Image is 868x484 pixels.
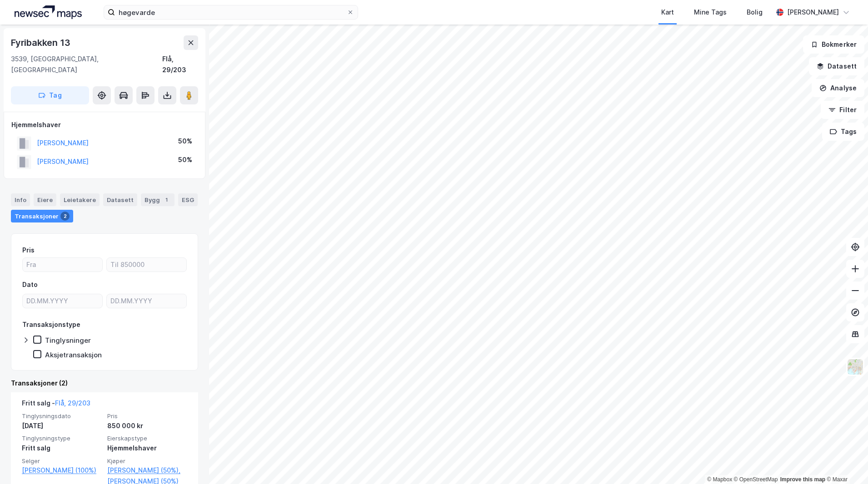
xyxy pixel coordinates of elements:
[694,7,727,18] div: Mine Tags
[707,476,732,483] a: Mapbox
[661,7,674,18] div: Kart
[11,86,89,104] button: Tag
[11,119,198,130] div: Hjemmelshaver
[821,101,864,119] button: Filter
[23,294,102,308] input: DD.MM.YYYY
[809,57,864,75] button: Datasett
[34,193,56,206] div: Eiere
[11,193,30,206] div: Info
[15,5,82,19] img: logo.a4113a55bc3d86da70a041830d287a7e.svg
[45,351,102,359] div: Aksjetransaksjon
[22,319,80,330] div: Transaksjonstype
[107,294,186,308] input: DD.MM.YYYY
[11,210,73,222] div: Transaksjoner
[107,412,187,420] span: Pris
[107,443,187,454] div: Hjemmelshaver
[45,336,91,345] div: Tinglysninger
[141,193,175,206] div: Bygg
[178,136,192,147] div: 50%
[60,193,100,206] div: Leietakere
[22,245,35,256] div: Pris
[107,435,187,442] span: Eierskapstype
[822,123,864,141] button: Tags
[823,440,868,484] iframe: Chat Widget
[107,420,187,431] div: 850 000 kr
[22,412,102,420] span: Tinglysningsdato
[11,35,72,50] div: Fyribakken 13
[22,435,102,442] span: Tinglysningstype
[23,258,102,272] input: Fra
[22,443,102,454] div: Fritt salg
[60,212,70,221] div: 2
[22,279,38,290] div: Dato
[115,5,347,19] input: Søk på adresse, matrikkel, gårdeiere, leietakere eller personer
[747,7,763,18] div: Bolig
[22,398,90,412] div: Fritt salg -
[107,465,187,476] a: [PERSON_NAME] (50%),
[11,54,162,75] div: 3539, [GEOGRAPHIC_DATA], [GEOGRAPHIC_DATA]
[22,465,102,476] a: [PERSON_NAME] (100%)
[107,258,186,272] input: Til 850000
[107,457,187,465] span: Kjøper
[178,193,198,206] div: ESG
[812,79,864,97] button: Analyse
[22,457,102,465] span: Selger
[734,476,778,483] a: OpenStreetMap
[103,193,137,206] div: Datasett
[55,399,90,407] a: Flå, 29/203
[162,54,198,75] div: Flå, 29/203
[11,378,198,389] div: Transaksjoner (2)
[162,195,171,204] div: 1
[803,35,864,54] button: Bokmerker
[847,358,864,375] img: Z
[178,154,192,165] div: 50%
[22,420,102,431] div: [DATE]
[780,476,825,483] a: Improve this map
[787,7,839,18] div: [PERSON_NAME]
